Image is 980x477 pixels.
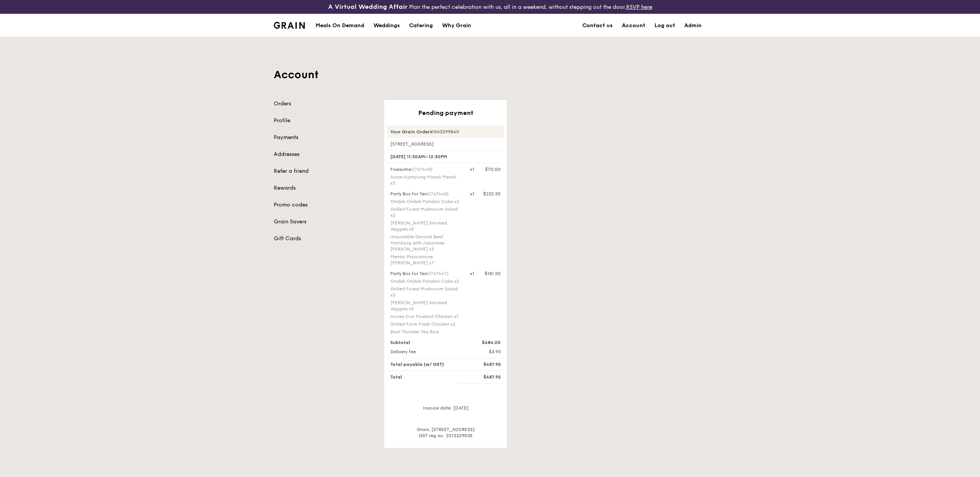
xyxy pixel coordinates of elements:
a: Rewards [274,184,375,192]
div: [DATE] 11:30AM–12:30PM [387,150,504,163]
div: Grain, [STREET_ADDRESS] GST reg no: 201332903E [387,426,504,439]
div: Impossible Ground Beef Hamburg with Japanese [PERSON_NAME] x3 [390,234,461,252]
div: x1 [470,191,474,197]
span: Total payable (w/ GST) [390,362,444,367]
div: Party Box for Ten [390,191,461,197]
span: (1767447) [427,271,449,276]
a: Addresses [274,151,375,158]
div: Basil Thunder Tea Rice [390,329,461,335]
div: Pending payment [387,109,504,116]
div: $487.95 [465,361,505,367]
div: Ondeh Ondeh Pandan Cake x2 [390,278,461,284]
div: Why Grain [442,14,471,37]
a: GrainGrain [274,13,305,36]
div: [PERSON_NAME] Smoked Veggies x3 [390,300,461,312]
div: $484.00 [465,339,505,346]
div: $3.95 [465,349,505,355]
a: RSVP here [626,4,652,10]
a: Profile [274,117,375,125]
div: Total [386,374,465,380]
div: Grilled Forest Mushroom Salad x3 [390,206,461,218]
div: $487.95 [465,374,505,380]
strong: Your Grain Order [390,129,430,134]
span: (1767448) [427,191,449,197]
a: Grain Savers [274,218,375,226]
a: Gift Cards [274,235,375,243]
div: Ayam Kampung Masak Merah x5 [390,174,461,186]
div: [STREET_ADDRESS] [387,141,504,147]
div: $232.50 [483,191,501,197]
h1: Account [274,68,706,82]
div: x1 [470,270,474,277]
a: Refer a friend [274,167,375,175]
div: x1 [470,166,474,172]
div: Ondeh Ondeh Pandan Cake x2 [390,198,461,205]
div: Subtotal [386,339,465,346]
div: Meals On Demand [316,14,364,37]
div: $181.50 [485,270,501,277]
a: Payments [274,134,375,141]
div: Delivery fee [386,349,465,355]
div: Catering [409,14,433,37]
a: Weddings [369,14,404,37]
a: Promo codes [274,201,375,209]
a: Admin [680,14,706,37]
div: Weddings [373,14,400,37]
img: Grain [274,22,305,29]
div: Honey Duo Mustard Chicken x7 [390,313,461,320]
a: Contact us [578,14,617,37]
div: [PERSON_NAME] Smoked Veggies x3 [390,220,461,232]
div: $70.00 [485,166,501,172]
div: #GA3299840 [387,126,504,138]
div: Fivesome [390,166,461,172]
a: Account [617,14,650,37]
div: Invoice date: [DATE] [387,405,504,417]
a: Orders [274,100,375,108]
div: Party Box for Ten [390,270,461,277]
div: Mentai Mayonnaise [PERSON_NAME] x7 [390,254,461,266]
div: Grilled Farm Fresh Chicken x2 [390,321,461,327]
div: Plan the perfect celebration with us, all in a weekend, without stepping out the door. [269,3,711,11]
a: Why Grain [437,14,476,37]
span: (1767449) [411,167,432,172]
h3: A Virtual Wedding Affair [328,3,408,11]
a: Log out [650,14,680,37]
a: Catering [404,14,437,37]
div: Grilled Forest Mushroom Salad x3 [390,286,461,298]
